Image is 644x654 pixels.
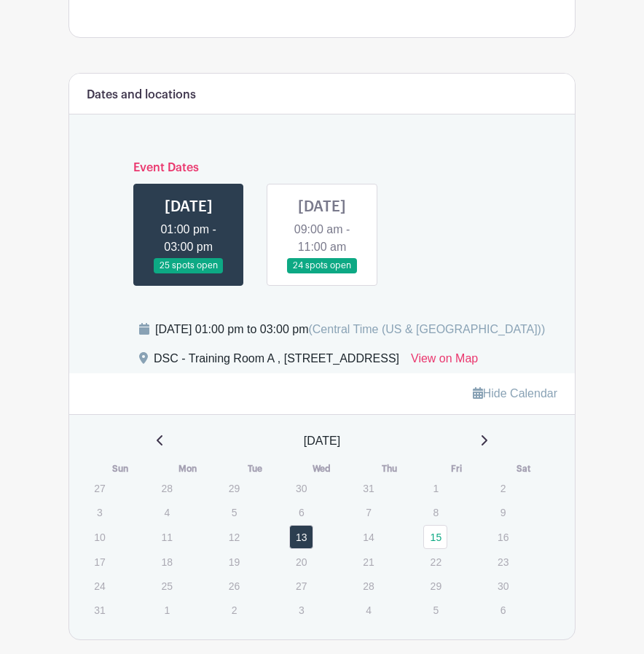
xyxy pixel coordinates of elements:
[222,599,246,621] p: 2
[304,432,340,450] span: [DATE]
[154,462,221,476] th: Mon
[154,599,178,621] p: 1
[491,526,515,548] p: 16
[423,501,447,523] p: 8
[423,525,447,549] a: 15
[221,462,288,476] th: Tue
[308,323,545,335] span: (Central Time (US & [GEOGRAPHIC_DATA]))
[423,575,447,597] p: 29
[122,161,522,175] h6: Event Dates
[155,321,545,338] div: [DATE] 01:00 pm to 03:00 pm
[222,526,246,548] p: 12
[423,462,490,476] th: Fri
[154,575,178,597] p: 25
[491,550,515,573] p: 23
[154,477,178,499] p: 28
[423,550,447,573] p: 22
[289,501,313,523] p: 6
[87,575,111,597] p: 24
[87,550,111,573] p: 17
[87,477,111,499] p: 27
[411,350,478,373] a: View on Map
[222,477,246,499] p: 29
[491,575,515,597] p: 30
[289,550,313,573] p: 20
[288,462,356,476] th: Wed
[289,599,313,621] p: 3
[423,477,447,499] p: 1
[491,501,515,523] p: 9
[87,501,111,523] p: 3
[473,387,557,400] a: Hide Calendar
[289,575,313,597] p: 27
[356,501,380,523] p: 7
[87,88,196,102] h6: Dates and locations
[491,599,515,621] p: 6
[289,477,313,499] p: 30
[356,462,423,476] th: Thu
[356,599,380,621] p: 4
[154,501,178,523] p: 4
[222,575,246,597] p: 26
[356,550,380,573] p: 21
[87,599,111,621] p: 31
[491,477,515,499] p: 2
[154,550,178,573] p: 18
[356,477,380,499] p: 31
[289,525,313,549] a: 13
[222,501,246,523] p: 5
[423,599,447,621] p: 5
[356,526,380,548] p: 14
[154,526,178,548] p: 11
[87,462,154,476] th: Sun
[356,575,380,597] p: 28
[222,550,246,573] p: 19
[87,526,111,548] p: 10
[154,350,399,373] div: DSC - Training Room A , [STREET_ADDRESS]
[490,462,557,476] th: Sat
